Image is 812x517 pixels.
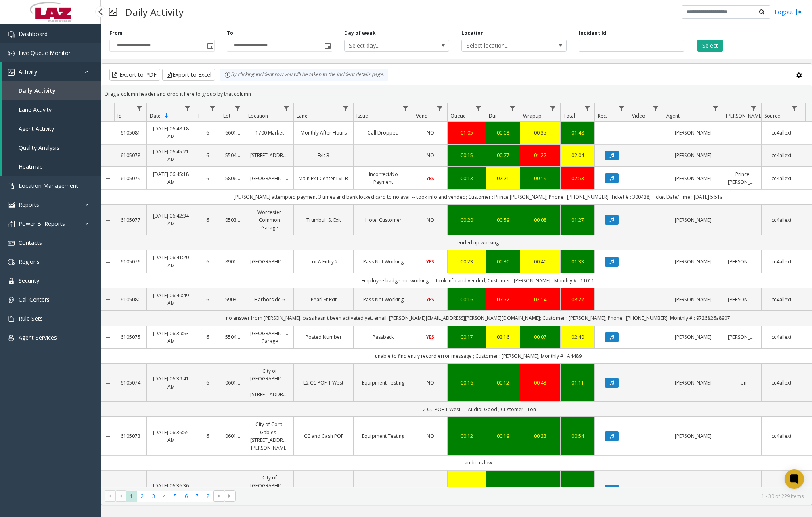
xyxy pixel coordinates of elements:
[19,277,39,284] span: Security
[766,216,797,224] a: cc4allext
[491,485,515,493] a: 00:21
[491,296,515,303] a: 05:52
[491,333,515,341] a: 02:16
[225,379,240,387] a: 060133
[2,119,101,138] a: Agent Activity
[491,129,515,137] a: 00:08
[152,330,190,345] a: [DATE] 06:39:53 AM
[358,379,408,387] a: Equipment Testing
[452,432,481,440] div: 00:12
[225,490,236,502] span: Go to the last page
[119,174,142,182] a: 6105079
[427,216,434,223] span: NO
[491,379,515,387] a: 00:12
[181,491,192,502] span: Page 6
[299,174,348,182] a: Main Exit Center LVL B
[427,129,434,136] span: NO
[207,103,218,114] a: H Filter Menu
[299,151,348,159] a: Exit 3
[668,151,718,159] a: [PERSON_NAME]
[766,258,797,265] a: cc4allext
[19,106,52,113] span: Lane Activity
[565,258,590,265] a: 01:33
[109,2,117,22] img: pageIcon
[565,379,590,387] a: 01:11
[418,296,442,303] a: YES
[525,296,555,303] a: 02:14
[418,129,442,137] a: NO
[2,138,101,157] a: Quality Analysis
[8,240,15,246] img: 'icon'
[435,103,446,114] a: Vend Filter Menu
[358,432,408,440] a: Equipment Testing
[182,103,193,114] a: Date Filter Menu
[749,103,760,114] a: Parker Filter Menu
[119,333,142,341] a: 6105075
[491,216,515,224] div: 00:59
[668,258,718,265] a: [PERSON_NAME]
[19,334,57,341] span: Agent Services
[525,129,555,137] a: 00:35
[525,432,555,440] div: 00:23
[119,432,142,440] a: 6105073
[299,129,348,137] a: Monthly After Hours
[8,316,15,322] img: 'icon'
[418,258,442,265] a: YES
[198,112,202,119] span: H
[356,112,368,119] span: Issue
[200,258,215,265] a: 6
[162,69,215,81] button: Export to Excel
[152,212,190,227] a: [DATE] 06:42:34 AM
[358,129,408,137] a: Call Dropped
[565,129,590,137] a: 01:48
[101,103,812,487] div: Data table
[565,485,590,493] div: 00:54
[297,112,308,119] span: Lane
[250,258,289,265] a: [GEOGRAPHIC_DATA]
[19,144,59,151] span: Quality Analysis
[525,174,555,182] div: 00:19
[225,129,240,137] a: 660188
[225,258,240,265] a: 890195
[668,216,718,224] a: [PERSON_NAME]
[565,151,590,159] a: 02:04
[159,491,170,502] span: Page 4
[452,296,481,303] a: 00:16
[299,296,348,303] a: Pearl St Exit
[452,129,481,137] a: 01:05
[565,432,590,440] a: 00:54
[491,258,515,265] div: 00:30
[119,258,142,265] a: 6105076
[766,432,797,440] a: cc4allext
[450,112,466,119] span: Queue
[126,491,137,502] span: Page 1
[101,217,114,224] a: Collapse Details
[152,292,190,307] a: [DATE] 06:40:49 AM
[358,258,408,265] a: Pass Not Working
[579,29,606,37] label: Incident Id
[565,174,590,182] a: 02:53
[651,103,661,114] a: Video Filter Menu
[8,69,15,76] img: 'icon'
[225,216,240,224] a: 050315
[152,254,190,269] a: [DATE] 06:41:20 AM
[427,152,434,159] span: NO
[565,296,590,303] div: 08:22
[119,129,142,137] a: 6105081
[452,485,481,493] div: 00:23
[323,40,332,51] span: Toggle popup
[19,296,50,303] span: Call Centers
[8,335,15,341] img: 'icon'
[225,151,240,159] a: 550461
[8,278,15,284] img: 'icon'
[109,29,123,37] label: From
[452,258,481,265] a: 00:23
[728,485,756,493] a: [PERSON_NAME]
[473,103,484,114] a: Queue Filter Menu
[525,333,555,341] a: 00:07
[565,216,590,224] div: 01:27
[19,315,43,322] span: Rule Sets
